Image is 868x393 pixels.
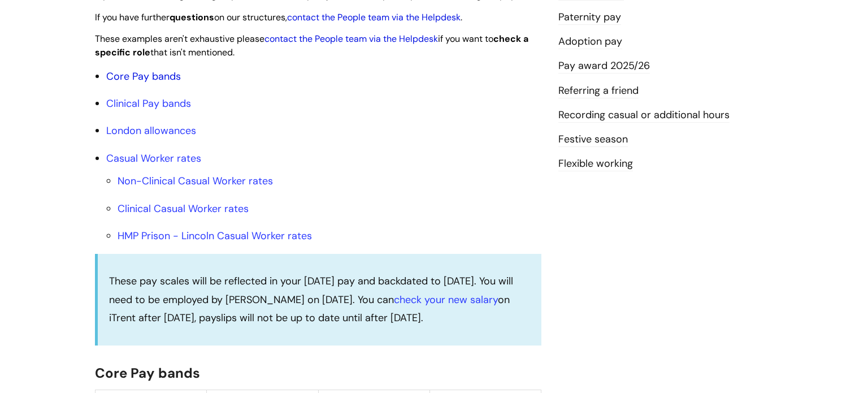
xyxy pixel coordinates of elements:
a: Festive season [558,132,628,147]
a: Paternity pay [558,10,621,25]
a: Casual Worker rates [106,152,201,165]
a: Referring a friend [558,84,639,98]
a: Clinical Pay bands [106,97,191,110]
span: These examples aren't exhaustive please if you want to that isn't mentioned. [95,33,528,59]
a: Adoption pay [558,34,622,49]
a: check your new salary [394,293,498,306]
strong: questions [170,11,214,23]
span: Core Pay bands [95,364,200,382]
a: HMP Prison - Lincoln Casual Worker rates [118,229,312,243]
a: Clinical Casual Worker rates [118,202,249,215]
a: Pay award 2025/26 [558,59,650,74]
a: Non-Clinical Casual Worker rates [118,174,273,188]
p: These pay scales will be reflected in your [DATE] pay and backdated to [DATE]. You will need to b... [109,272,530,327]
a: contact the People team via the Helpdesk [264,33,438,45]
a: Flexible working [558,157,633,171]
span: If you have further on our structures, . [95,11,462,23]
a: contact the People team via the Helpdesk [287,11,461,23]
a: London allowances [106,124,196,137]
a: Core Pay bands [106,70,181,83]
a: Recording casual or additional hours [558,108,730,123]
